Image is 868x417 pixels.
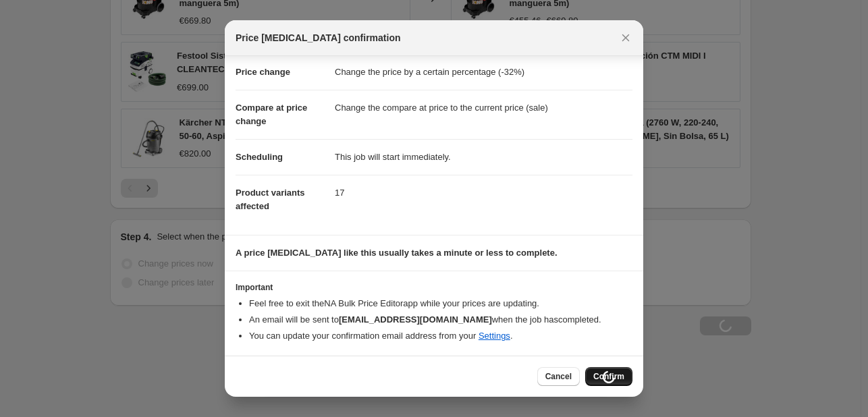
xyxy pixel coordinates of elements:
button: Close [616,28,635,47]
span: Product variants affected [236,188,305,211]
span: Cancel [545,371,572,382]
dd: 17 [335,175,632,211]
b: [EMAIL_ADDRESS][DOMAIN_NAME] [339,314,492,325]
span: Scheduling [236,152,283,162]
a: Settings [479,331,510,341]
span: Price [MEDICAL_DATA] confirmation [236,31,401,45]
dd: Change the compare at price to the current price (sale) [335,90,632,126]
span: Compare at price change [236,103,307,126]
li: Feel free to exit the NA Bulk Price Editor app while your prices are updating. [249,297,632,310]
dd: Change the price by a certain percentage (-32%) [335,55,632,90]
li: An email will be sent to when the job has completed . [249,313,632,327]
li: You can update your confirmation email address from your . [249,329,632,343]
b: A price [MEDICAL_DATA] like this usually takes a minute or less to complete. [236,248,558,258]
h3: Important [236,282,632,293]
dd: This job will start immediately. [335,139,632,175]
span: Price change [236,67,290,77]
button: Cancel [537,367,580,386]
